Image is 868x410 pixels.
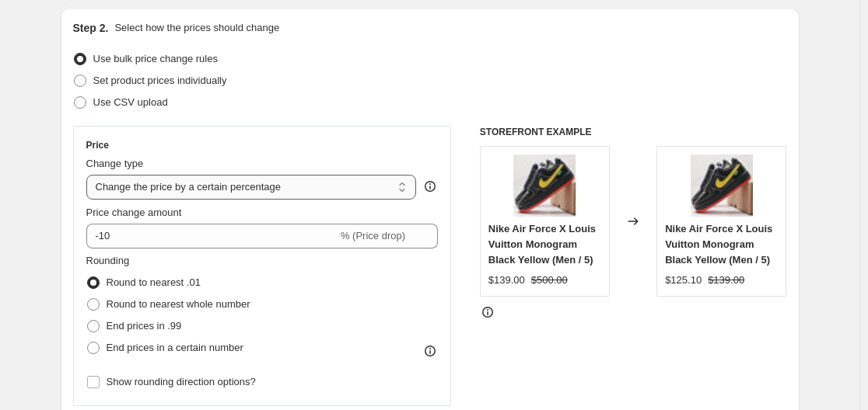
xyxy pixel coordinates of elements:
h2: Step 2. [73,20,109,36]
h6: STOREFRONT EXAMPLE [480,126,787,138]
img: img_2299_80x.jpg [513,155,576,217]
p: Select how the prices should change [114,20,279,36]
span: Price change amount [86,207,182,218]
span: Set product prices individually [93,75,227,86]
span: Change type [86,158,144,169]
span: Round to nearest whole number [107,298,250,310]
img: img_2299_80x.jpg [691,155,753,217]
span: Use bulk price change rules [93,53,218,64]
span: End prices in a certain number [107,342,243,353]
span: Round to nearest .01 [107,276,201,288]
span: % (Price drop) [341,230,405,241]
div: help [422,179,438,194]
strike: $139.00 [708,273,744,288]
div: $139.00 [488,273,525,288]
strike: $500.00 [531,273,568,288]
h3: Price [86,139,109,151]
span: Rounding [86,255,130,266]
span: Show rounding direction options? [107,376,256,387]
span: Nike Air Force X Louis Vuitton Monogram Black Yellow (Men / 5) [665,223,772,266]
input: -15 [86,224,338,248]
span: Nike Air Force X Louis Vuitton Monogram Black Yellow (Men / 5) [488,223,596,266]
span: End prices in .99 [107,320,182,332]
span: Use CSV upload [93,96,168,108]
div: $125.10 [665,273,702,288]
